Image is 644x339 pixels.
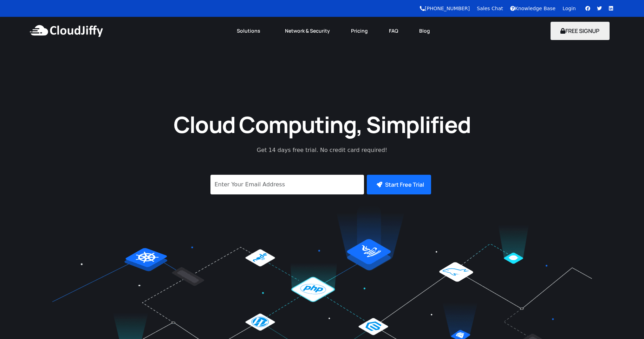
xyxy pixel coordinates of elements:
a: FAQ [378,23,409,39]
button: FREE SIGNUP [551,22,610,40]
button: Start Free Trial [367,175,431,194]
a: Solutions [226,23,274,39]
a: Knowledge Base [510,6,556,11]
a: FREE SIGNUP [551,27,610,35]
a: Login [562,6,576,11]
a: Pricing [340,23,378,39]
input: Enter Your Email Address [210,175,364,194]
a: Blog [409,23,441,39]
p: Get 14 days free trial. No credit card required! [226,146,419,154]
a: Sales Chat [477,6,503,11]
a: [PHONE_NUMBER] [420,6,470,11]
a: Network & Security [274,23,340,39]
h1: Cloud Computing, Simplified [164,110,480,139]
